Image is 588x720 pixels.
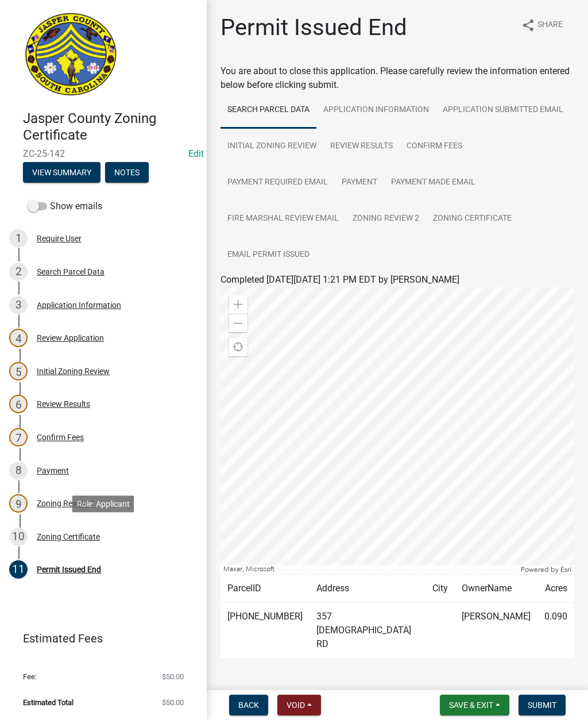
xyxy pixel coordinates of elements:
[23,110,198,144] h4: Jasper County Zoning Certificate
[229,295,247,314] div: Zoom in
[346,201,426,237] a: Zoning Review 2
[400,128,469,165] a: Confirm Fees
[105,162,149,183] button: Notes
[323,128,400,165] a: Review Results
[37,499,95,507] div: Zoning Review 2
[560,565,571,573] a: Esri
[310,575,425,603] td: Address
[220,92,316,129] a: Search Parcel Data
[440,695,509,715] button: Save & Exit
[9,296,28,314] div: 3
[188,148,204,159] wm-modal-confirm: Edit Application Number
[220,274,459,285] span: Completed [DATE][DATE] 1:21 PM EDT by [PERSON_NAME]
[455,603,537,659] td: [PERSON_NAME]
[384,164,482,201] a: Payment Made Email
[220,164,335,201] a: Payment Required Email
[512,14,572,36] button: shareShare
[37,268,105,276] div: Search Parcel Data
[229,314,247,332] div: Zoom out
[9,263,28,281] div: 2
[23,162,100,183] button: View Summary
[162,699,184,706] span: $50.00
[37,433,84,441] div: Confirm Fees
[220,603,310,659] td: [PHONE_NUMBER]
[528,700,556,710] span: Submit
[436,92,570,129] a: Application Submitted Email
[9,329,28,347] div: 4
[37,565,101,573] div: Permit Issued End
[518,565,574,574] div: Powered by
[220,14,407,41] h1: Permit Issued End
[316,92,436,129] a: Application Information
[9,627,188,650] a: Estimated Fees
[23,148,184,159] span: ZC-25-142
[220,237,316,274] a: Email Permit Issued
[9,428,28,446] div: 7
[220,565,518,574] div: Maxar, Microsoft
[9,395,28,413] div: 6
[287,700,305,710] span: Void
[238,700,259,710] span: Back
[23,12,119,98] img: Jasper County, South Carolina
[72,495,134,512] div: Role: Applicant
[162,673,184,680] span: $50.00
[277,695,321,715] button: Void
[9,461,28,480] div: 8
[37,533,100,541] div: Zoning Certificate
[37,400,90,408] div: Review Results
[220,128,323,165] a: Initial Zoning Review
[335,164,384,201] a: Payment
[229,338,247,356] div: Find my location
[310,603,425,659] td: 357 [DEMOGRAPHIC_DATA] RD
[220,575,310,603] td: ParcelID
[9,560,28,579] div: 11
[37,234,82,242] div: Require User
[521,18,535,32] i: share
[9,494,28,513] div: 9
[28,199,102,213] label: Show emails
[37,334,104,342] div: Review Application
[37,367,110,375] div: Initial Zoning Review
[455,575,537,603] td: OwnerName
[23,699,73,706] span: Estimated Total
[519,695,566,715] button: Submit
[537,603,574,659] td: 0.090
[23,168,100,178] wm-modal-confirm: Summary
[188,148,204,159] a: Edit
[9,528,28,546] div: 10
[37,301,121,309] div: Application Information
[9,362,28,380] div: 5
[220,64,574,681] div: You are about to close this application. Please carefully review the information entered below be...
[23,673,37,680] span: Fee:
[37,467,69,475] div: Payment
[220,201,346,237] a: Fire Marshal Review Email
[9,229,28,248] div: 1
[537,575,574,603] td: Acres
[105,168,149,178] wm-modal-confirm: Notes
[426,201,519,237] a: Zoning Certificate
[425,575,455,603] td: City
[537,18,563,32] span: Share
[449,700,493,710] span: Save & Exit
[229,695,268,715] button: Back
